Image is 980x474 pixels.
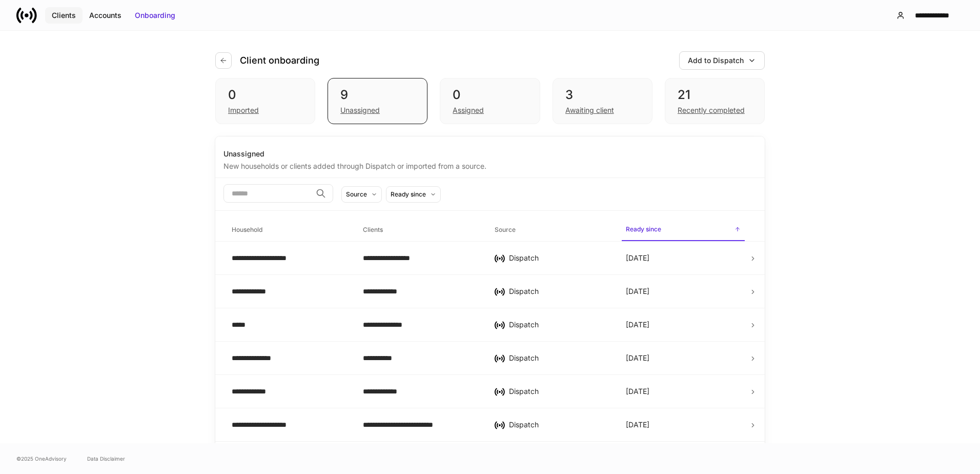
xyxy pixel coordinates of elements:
[45,7,83,24] button: Clients
[491,220,614,241] span: Source
[453,87,527,103] div: 0
[509,253,609,263] div: Dispatch
[386,186,441,203] button: Ready since
[228,87,302,103] div: 0
[232,225,262,234] h6: Household
[128,7,182,24] button: Onboarding
[509,320,609,330] div: Dispatch
[440,78,540,124] div: 0Assigned
[453,105,484,115] div: Assigned
[678,87,752,103] div: 21
[509,420,609,430] div: Dispatch
[215,78,315,124] div: 0Imported
[240,54,319,67] h4: Client onboarding
[665,78,765,124] div: 21Recently completed
[688,55,744,66] div: Add to Dispatch
[678,105,745,115] div: Recently completed
[83,7,128,24] button: Accounts
[135,10,175,21] div: Onboarding
[509,386,609,397] div: Dispatch
[223,159,757,171] div: New households or clients added through Dispatch or imported from a source.
[626,224,661,234] h6: Ready since
[509,353,609,363] div: Dispatch
[679,51,765,70] button: Add to Dispatch
[626,353,649,363] p: [DATE]
[359,220,482,241] span: Clients
[87,455,125,463] a: Data Disclaimer
[565,105,614,115] div: Awaiting client
[565,87,640,103] div: 3
[495,225,516,234] h6: Source
[346,189,367,199] div: Source
[509,286,609,297] div: Dispatch
[52,10,76,21] div: Clients
[223,149,757,159] div: Unassigned
[228,105,259,115] div: Imported
[328,78,427,124] div: 9Unassigned
[553,78,652,124] div: 3Awaiting client
[341,186,382,203] button: Source
[228,220,351,241] span: Household
[89,10,121,21] div: Accounts
[626,386,649,397] p: [DATE]
[16,455,67,463] span: © 2025 OneAdvisory
[626,320,649,330] p: [DATE]
[363,225,383,234] h6: Clients
[340,105,380,115] div: Unassigned
[391,189,426,199] div: Ready since
[626,420,649,430] p: [DATE]
[626,253,649,263] p: [DATE]
[626,286,649,297] p: [DATE]
[340,87,415,103] div: 9
[622,219,745,241] span: Ready since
